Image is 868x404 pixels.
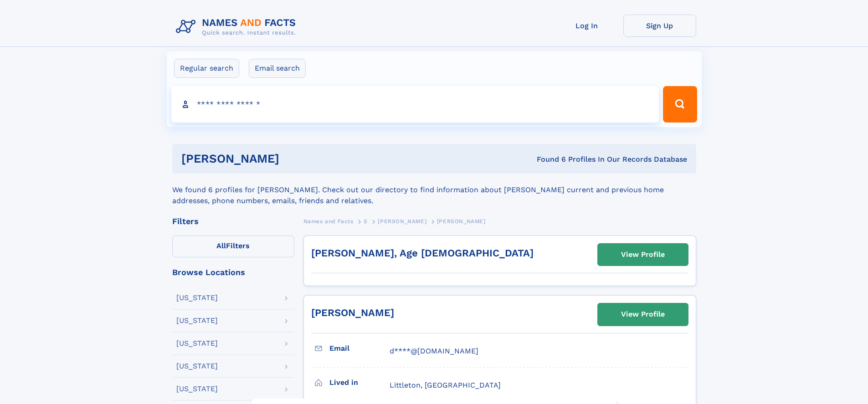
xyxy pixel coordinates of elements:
a: S [364,215,368,227]
div: View Profile [621,244,665,265]
a: View Profile [598,244,688,266]
div: Found 6 Profiles In Our Records Database [408,154,687,164]
a: Sign Up [623,15,696,37]
div: View Profile [621,304,665,325]
button: Search Button [663,86,697,123]
div: [US_STATE] [176,385,218,393]
div: [US_STATE] [176,294,218,302]
span: S [364,218,368,225]
span: [PERSON_NAME] [437,218,486,225]
h1: [PERSON_NAME] [181,153,408,164]
div: [US_STATE] [176,340,218,347]
h3: Lived in [329,375,390,390]
a: [PERSON_NAME], Age [DEMOGRAPHIC_DATA] [311,247,534,259]
a: [PERSON_NAME] [311,307,394,318]
div: Filters [172,217,294,225]
label: Regular search [174,59,239,78]
label: Filters [172,235,294,257]
div: Browse Locations [172,268,294,276]
a: Log In [550,15,623,37]
a: View Profile [598,303,688,325]
input: search input [171,86,659,123]
a: [PERSON_NAME] [378,215,426,227]
span: Littleton, [GEOGRAPHIC_DATA] [390,381,501,389]
span: [PERSON_NAME] [378,218,426,225]
span: All [216,241,226,250]
label: Email search [249,59,306,78]
div: [US_STATE] [176,363,218,370]
a: Names and Facts [303,215,354,227]
h3: Email [329,341,390,356]
div: We found 6 profiles for [PERSON_NAME]. Check out our directory to find information about [PERSON_... [172,174,696,206]
img: Logo Names and Facts [172,15,303,39]
div: [US_STATE] [176,317,218,324]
